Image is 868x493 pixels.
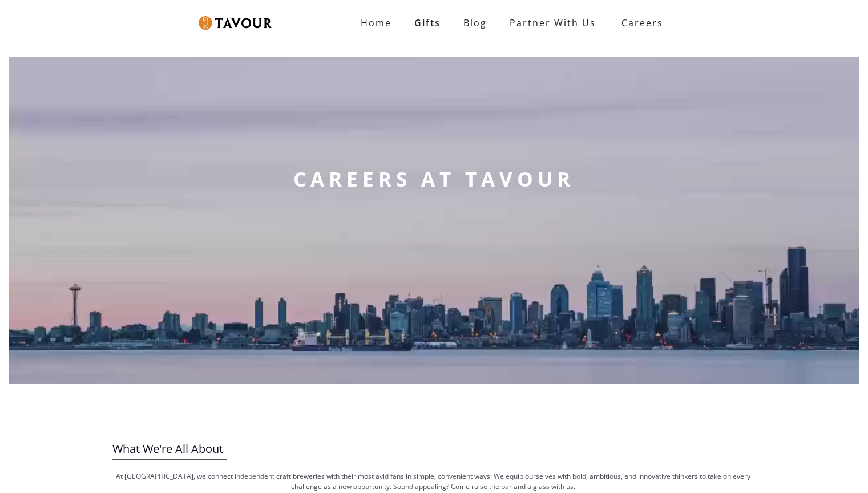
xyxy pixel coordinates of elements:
[621,11,663,34] strong: Careers
[293,165,575,193] strong: CAREERS AT TAVOUR
[361,17,391,29] strong: Home
[607,7,672,39] a: Careers
[403,11,452,34] a: Gifts
[349,11,403,34] a: Home
[452,11,498,34] a: Blog
[498,11,607,34] a: partner with us
[112,439,754,459] h3: What We're All About
[112,471,754,492] p: At [GEOGRAPHIC_DATA], we connect independent craft breweries with their most avid fans in simple,...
